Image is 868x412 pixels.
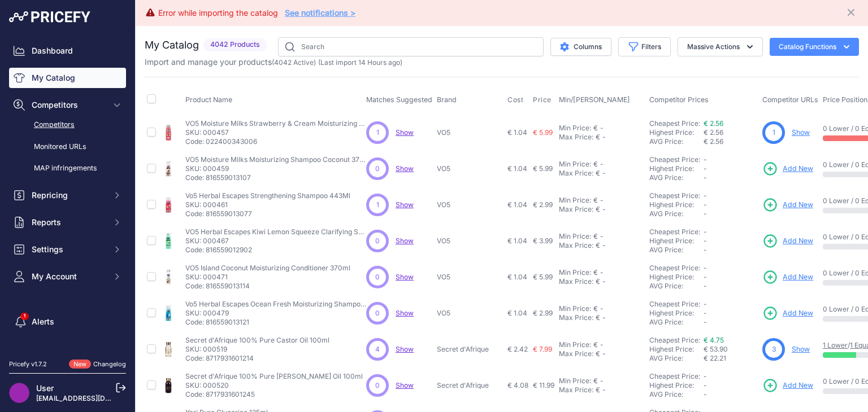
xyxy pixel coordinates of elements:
p: SKU: 000467 [185,236,366,246]
p: SKU: 000520 [185,381,363,390]
span: Show [396,273,414,281]
span: - [704,173,707,182]
div: € [596,241,600,250]
p: SKU: 000479 [185,309,366,318]
div: - [598,160,604,169]
span: - [704,273,707,281]
span: € 1.04 [507,273,527,281]
p: Import and manage your products [145,56,402,68]
a: See notifications > [285,8,355,17]
span: Add New [783,272,813,283]
span: - [704,200,707,209]
a: Add New [762,269,813,285]
div: - [598,268,604,277]
div: € [593,376,598,385]
div: AVG Price: [649,318,704,327]
span: - [704,309,707,317]
span: - [704,209,707,218]
span: € 11.99 [533,381,554,389]
button: Competitors [9,95,126,115]
div: Min Price: [559,124,591,133]
div: - [600,313,606,322]
p: SKU: 000459 [185,164,366,173]
div: AVG Price: [649,209,704,218]
span: Cost [507,95,523,104]
button: Reports [9,212,126,233]
span: 0 [375,272,380,282]
p: VO5 Island Coconut Moisturizing Conditioner 370ml [185,264,350,273]
a: Cheapest Price: [649,336,700,344]
a: Show [396,200,414,209]
span: 0 [375,308,380,318]
div: Max Price: [559,385,593,395]
p: SKU: 000519 [185,345,329,354]
span: 4 [375,344,380,354]
span: - [704,236,707,245]
span: Add New [783,236,813,247]
div: - [598,340,604,349]
a: Alerts [9,312,126,332]
button: Massive Actions [678,37,763,56]
p: VO5 Moisture Milks Moisturizing Shampoo Coconut 370ml [185,155,366,164]
a: Cheapest Price: [649,264,700,272]
div: Pricefy v1.7.2 [9,360,47,369]
span: € 1.04 [507,309,527,317]
div: - [598,124,604,133]
div: Highest Price: [649,309,704,318]
div: AVG Price: [649,137,704,146]
span: 0 [375,236,380,246]
div: - [600,277,606,286]
div: Min Price: [559,232,591,241]
button: Repricing [9,185,126,205]
span: € 5.99 [533,128,553,137]
a: Dashboard [9,41,126,61]
span: Repricing [32,190,106,201]
span: Add New [783,380,813,391]
button: My Account [9,266,126,287]
p: SKU: 000457 [185,128,366,137]
div: € [596,205,600,214]
div: Highest Price: [649,273,704,282]
div: Max Price: [559,349,593,358]
div: Highest Price: [649,164,704,173]
span: Show [396,164,414,173]
a: 1 Lower [823,341,848,349]
p: VO5 [437,128,503,137]
a: Cheapest Price: [649,119,700,128]
p: Code: 816559013121 [185,318,366,327]
div: Min Price: [559,340,591,349]
span: € 3.99 [533,236,553,245]
span: Add New [783,308,813,319]
a: Add New [762,378,813,393]
img: Pricefy Logo [9,11,90,23]
a: Show [792,345,810,353]
span: € 2.56 [704,128,723,137]
span: - [704,155,707,164]
span: Show [396,345,414,353]
span: - [704,246,707,254]
p: Secret d'Afrique 100% Pure Castor Oil 100ml [185,336,329,345]
span: - [704,164,707,173]
button: Filters [618,37,671,56]
p: SKU: 000461 [185,200,350,209]
p: Code: 022400343006 [185,137,366,146]
span: € 1.04 [507,236,527,245]
span: - [704,390,707,398]
div: Max Price: [559,133,593,142]
a: Add New [762,233,813,249]
span: - [704,227,707,236]
a: Show [396,381,414,389]
div: Min Price: [559,196,591,205]
span: € 53.90 [704,345,728,353]
div: Min Price: [559,376,591,385]
p: Secret d'Afrique 100% Pure [PERSON_NAME] Oil 100ml [185,372,363,381]
span: Price Position [823,95,867,104]
button: Catalog Functions [770,38,859,56]
button: Price [533,95,554,104]
p: VO5 [437,200,503,209]
a: € 4.75 [704,336,724,344]
input: Search [278,37,544,56]
div: Highest Price: [649,236,704,246]
span: Reports [32,217,106,228]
